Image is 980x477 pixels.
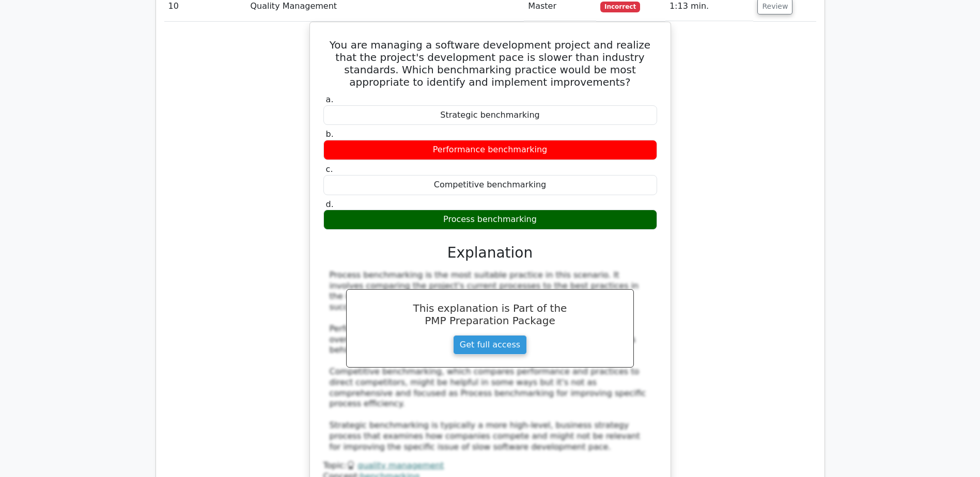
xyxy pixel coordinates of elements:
span: a. [326,94,334,104]
div: Process benchmarking is the most suitable practice in this scenario. It involves comparing the pr... [330,270,651,453]
span: c. [326,164,333,174]
h3: Explanation [330,244,651,262]
div: Competitive benchmarking [323,175,657,195]
div: Topic: [323,460,657,471]
span: b. [326,129,334,139]
div: Process benchmarking [323,210,657,230]
div: Performance benchmarking [323,140,657,160]
span: d. [326,199,334,209]
h5: You are managing a software development project and realize that the project's development pace i... [322,39,658,88]
span: Incorrect [600,2,640,12]
div: Strategic benchmarking [323,105,657,125]
a: quality management [357,460,444,470]
a: Get full access [453,335,527,355]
